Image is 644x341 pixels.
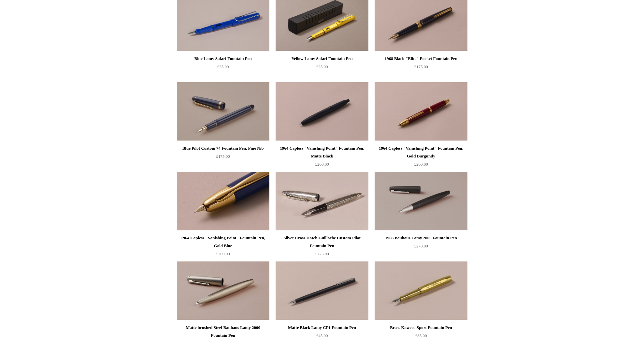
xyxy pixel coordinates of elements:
[276,144,368,171] a: 1964 Capless "Vanishing Point" Fountain Pen, Matte Black £200.00
[376,234,465,242] div: 1966 Bauhaus Lamy 2000 Fountain Pen
[375,172,467,230] a: 1966 Bauhaus Lamy 2000 Fountain Pen 1966 Bauhaus Lamy 2000 Fountain Pen
[276,82,368,141] a: 1964 Capless "Vanishing Point" Fountain Pen, Matte Black 1964 Capless "Vanishing Point" Fountain ...
[375,261,467,320] a: Brass Kaweco Sport Fountain Pen Brass Kaweco Sport Fountain Pen
[217,64,229,69] span: £25.00
[375,55,467,82] a: 1968 Black "Elite" Pocket Fountain Pen £175.00
[177,261,269,320] img: Matte brushed Steel Bauhaus Lamy 2000 Fountain Pen
[414,162,428,167] span: £200.00
[376,144,465,160] div: 1964 Capless "Vanishing Point" Fountain Pen, Gold Burgundy
[415,333,427,338] span: £85.00
[414,244,428,248] span: £270.00
[375,82,467,141] img: 1964 Capless "Vanishing Point" Fountain Pen, Gold Burgundy
[276,82,368,141] img: 1964 Capless "Vanishing Point" Fountain Pen, Matte Black
[276,261,368,320] img: Matte Black Lamy CP1 Fountain Pen
[276,172,368,230] img: Silver Cross Hatch Guilloche Custom Pilot Fountain Pen
[375,82,467,141] a: 1964 Capless "Vanishing Point" Fountain Pen, Gold Burgundy 1964 Capless "Vanishing Point" Fountai...
[375,261,467,320] img: Brass Kaweco Sport Fountain Pen
[376,55,465,63] div: 1968 Black "Elite" Pocket Fountain Pen
[276,55,368,82] a: Yellow Lamy Safari Fountain Pen £25.00
[276,261,368,320] a: Matte Black Lamy CP1 Fountain Pen Matte Black Lamy CP1 Fountain Pen
[277,234,366,250] div: Silver Cross Hatch Guilloche Custom Pilot Fountain Pen
[277,144,366,160] div: 1964 Capless "Vanishing Point" Fountain Pen, Matte Black
[177,82,269,141] a: Blue Pilot Custom 74 Fountain Pen, Fine Nib Blue Pilot Custom 74 Fountain Pen, Fine Nib
[177,82,269,141] img: Blue Pilot Custom 74 Fountain Pen, Fine Nib
[177,55,269,82] a: Blue Lamy Safari Fountain Pen £25.00
[177,172,269,230] img: 1964 Capless "Vanishing Point" Fountain Pen, Gold Blue
[179,324,268,339] div: Matte brushed Steel Bauhaus Lamy 2000 Fountain Pen
[216,251,230,256] span: £200.00
[375,172,467,230] img: 1966 Bauhaus Lamy 2000 Fountain Pen
[375,234,467,261] a: 1966 Bauhaus Lamy 2000 Fountain Pen £270.00
[179,144,268,152] div: Blue Pilot Custom 74 Fountain Pen, Fine Nib
[277,324,366,332] div: Matte Black Lamy CP1 Fountain Pen
[216,154,230,159] span: £175.00
[177,172,269,230] a: 1964 Capless "Vanishing Point" Fountain Pen, Gold Blue 1964 Capless "Vanishing Point" Fountain Pe...
[277,55,366,63] div: Yellow Lamy Safari Fountain Pen
[276,234,368,261] a: Silver Cross Hatch Guilloche Custom Pilot Fountain Pen £725.00
[179,234,268,250] div: 1964 Capless "Vanishing Point" Fountain Pen, Gold Blue
[315,251,329,256] span: £725.00
[414,64,428,69] span: £175.00
[177,234,269,261] a: 1964 Capless "Vanishing Point" Fountain Pen, Gold Blue £200.00
[315,162,329,167] span: £200.00
[376,324,465,332] div: Brass Kaweco Sport Fountain Pen
[179,55,268,63] div: Blue Lamy Safari Fountain Pen
[316,333,328,338] span: £45.00
[276,172,368,230] a: Silver Cross Hatch Guilloche Custom Pilot Fountain Pen Silver Cross Hatch Guilloche Custom Pilot ...
[177,261,269,320] a: Matte brushed Steel Bauhaus Lamy 2000 Fountain Pen Matte brushed Steel Bauhaus Lamy 2000 Fountain...
[177,144,269,171] a: Blue Pilot Custom 74 Fountain Pen, Fine Nib £175.00
[316,64,328,69] span: £25.00
[375,144,467,171] a: 1964 Capless "Vanishing Point" Fountain Pen, Gold Burgundy £200.00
